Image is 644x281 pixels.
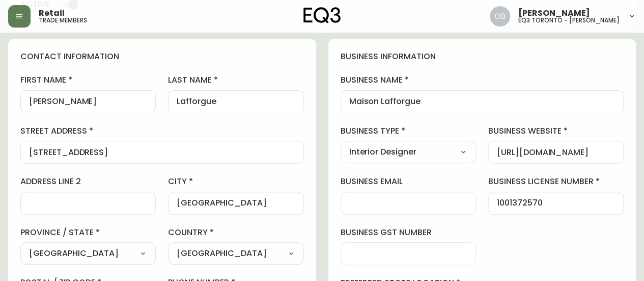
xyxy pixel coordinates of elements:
label: street address [20,125,304,137]
label: business type [341,125,476,137]
label: country [168,227,303,238]
span: Retail [39,9,65,17]
label: first name [20,74,156,86]
label: business website [488,125,624,137]
label: address line 2 [20,176,156,187]
label: city [168,176,303,187]
input: https://www.designshop.com [497,147,615,157]
label: business name [341,74,624,86]
h4: contact information [20,51,304,62]
span: [PERSON_NAME] [518,9,590,17]
label: last name [168,74,303,86]
img: 8e0065c524da89c5c924d5ed86cfe468 [490,6,510,27]
h4: business information [341,51,624,62]
h5: trade members [39,17,87,23]
img: logo [303,7,341,23]
label: business gst number [341,227,476,238]
label: business license number [488,176,624,187]
label: province / state [20,227,156,238]
h5: eq3 toronto - [PERSON_NAME] [518,17,620,23]
label: business email [341,176,476,187]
